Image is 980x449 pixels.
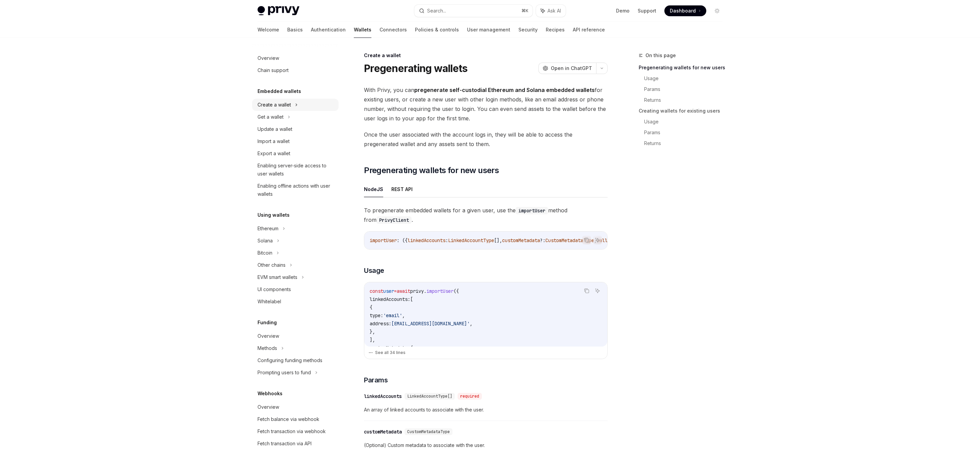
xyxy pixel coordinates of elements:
button: Search...⌘K [414,5,533,17]
span: privy [410,288,424,294]
a: Usage [644,73,728,84]
span: , [470,321,472,327]
div: required [458,393,482,400]
button: Copy the contents from the code block [582,286,591,295]
span: On this page [645,51,676,60]
span: With Privy, you can for existing users, or create a new user with other login methods, like an em... [364,85,608,123]
span: : ({ [397,237,408,243]
div: EVM smart wallets [258,273,297,281]
button: Toggle dark mode [712,5,722,16]
span: ⌘ K [521,8,529,14]
a: API reference [573,22,605,38]
span: Params [364,375,388,385]
span: [EMAIL_ADDRESS][DOMAIN_NAME]' [391,321,470,327]
span: customMetadata: [370,345,410,351]
a: Policies & controls [415,22,459,38]
div: Export a wallet [258,149,290,158]
div: Whitelabel [258,298,281,306]
a: Wallets [354,22,371,38]
span: 'email' [383,312,402,318]
span: type: [370,312,383,318]
div: Fetch balance via webhook [258,415,319,423]
div: Enabling offline actions with user wallets [258,182,335,198]
div: Create a wallet [364,52,608,59]
span: = [394,288,397,294]
span: address: [370,321,391,327]
div: Chain support [258,66,289,74]
div: Overview [258,403,279,411]
span: LinkedAccountType [448,237,494,243]
span: CustomMetadataType [545,237,594,243]
div: Bitcoin [258,249,272,257]
a: User management [467,22,510,38]
span: await [397,288,410,294]
div: Overview [258,332,279,340]
div: Create a wallet [258,101,291,109]
span: ({ [454,288,459,294]
div: Get a wallet [258,113,284,121]
span: Pregenerating wallets for new users [364,165,499,176]
h5: Webhooks [258,389,283,398]
span: To pregenerate embedded wallets for a given user, use the method from . [364,206,608,224]
a: Import a wallet [252,135,339,147]
a: Welcome [258,22,279,38]
div: UI components [258,285,291,293]
span: importUser [426,288,454,294]
span: wallets [597,237,616,243]
span: Once the user associated with the account logs in, they will be able to access the pregenerated w... [364,130,608,149]
span: ], [370,337,375,343]
a: Export a wallet [252,147,339,160]
h1: Pregenerating wallets [364,62,467,74]
span: importUser [370,237,397,243]
code: PrivyClient [376,216,412,224]
a: Security [518,22,538,38]
a: Configuring funding methods [252,354,339,367]
span: user [383,288,394,294]
button: Ask AI [593,286,602,295]
a: UI components [252,283,339,296]
a: Dashboard [664,5,706,16]
div: Enabling server-side access to user wallets [258,162,335,178]
a: Authentication [311,22,346,38]
a: Basics [287,22,303,38]
span: }, [370,329,375,335]
span: Open in ChatGPT [551,65,592,72]
span: An array of linked accounts to associate with the user. [364,406,608,414]
span: , [402,312,405,318]
div: customMetadata [364,428,402,435]
div: Import a wallet [258,137,290,145]
a: Fetch balance via webhook [252,413,339,425]
span: CustomMetadataType [407,429,450,434]
span: . [424,288,426,294]
div: Fetch transaction via API [258,440,312,448]
div: Ethereum [258,224,278,233]
a: Pregenerating wallets for new users [639,62,728,73]
a: Creating wallets for existing users [639,105,728,116]
div: Overview [258,54,279,62]
h5: Funding [258,318,277,327]
div: Configuring funding methods [258,356,322,364]
span: Dashboard [670,7,696,14]
a: Recipes [546,22,565,38]
a: Enabling offline actions with user wallets [252,180,339,200]
div: Solana [258,237,273,245]
span: [], [494,237,502,243]
div: Fetch transaction via webhook [258,427,326,435]
a: Params [644,127,728,138]
button: Ask AI [593,236,602,244]
span: Usage [364,266,384,275]
h5: Embedded wallets [258,87,301,95]
button: Open in ChatGPT [538,63,596,74]
code: importUser [516,207,548,214]
span: customMetadata [502,237,540,243]
span: { [370,304,372,310]
button: Copy the contents from the code block [582,236,591,244]
span: LinkedAccountType[] [407,394,452,399]
img: light logo [258,6,299,16]
div: Other chains [258,261,286,269]
span: Ask AI [547,7,561,14]
div: Update a wallet [258,125,292,133]
span: ?: [540,237,545,243]
span: linkedAccounts [408,237,445,243]
div: Methods [258,344,277,352]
